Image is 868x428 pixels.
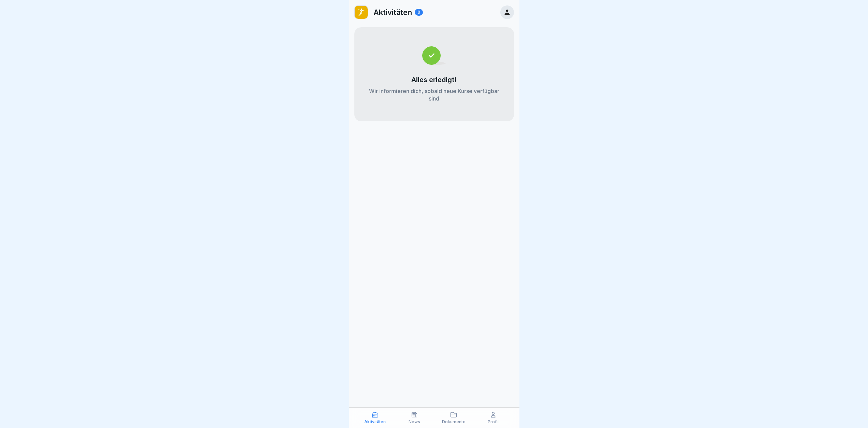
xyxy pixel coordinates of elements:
p: Aktivitäten [373,8,412,17]
p: Profil [488,419,499,424]
img: oo2rwhh5g6mqyfqxhtbddxvd.png [355,6,368,19]
p: News [409,419,420,424]
img: completed.svg [422,46,446,65]
p: Aktivitäten [364,419,386,424]
p: Wir informieren dich, sobald neue Kurse verfügbar sind [368,87,500,102]
p: Dokumente [442,419,466,424]
p: Alles erledigt! [411,76,457,84]
div: 0 [415,9,423,16]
